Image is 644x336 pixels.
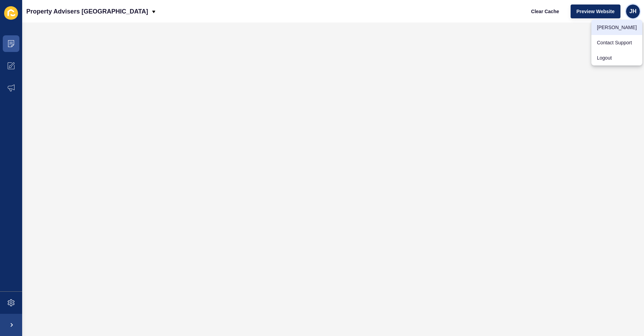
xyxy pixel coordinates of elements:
[591,20,642,35] a: [PERSON_NAME]
[576,8,615,15] span: Preview Website
[525,5,565,18] button: Clear Cache
[629,8,636,15] span: JH
[531,8,559,15] span: Clear Cache
[26,3,148,20] p: Property Advisers [GEOGRAPHIC_DATA]
[591,35,642,50] a: Contact Support
[571,5,620,18] button: Preview Website
[591,50,642,65] a: Logout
